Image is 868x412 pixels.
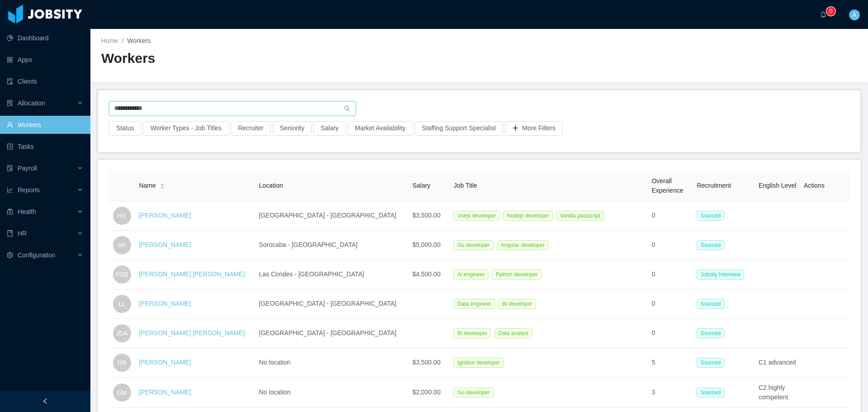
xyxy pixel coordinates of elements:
[697,182,731,189] span: Recruitment
[651,177,683,194] span: Overall Experience
[412,182,430,189] span: Salary
[648,319,693,348] td: 0
[412,212,440,219] span: $3,500.00
[697,270,744,279] span: Jobsity Interview
[453,270,488,279] span: Ai engineer
[7,51,83,69] a: icon: appstoreApps
[852,9,856,20] span: A
[139,212,191,219] a: [PERSON_NAME]
[139,241,191,248] a: [PERSON_NAME]
[348,121,413,136] button: Market Availability
[453,299,495,309] span: Data engineer
[697,211,724,221] span: Sourced
[505,121,563,136] button: icon: plusMore Filters
[820,11,826,18] i: icon: bell
[648,289,693,319] td: 0
[697,299,724,309] span: Sourced
[18,208,36,215] span: Health
[7,252,13,258] i: icon: setting
[7,187,13,193] i: icon: line-chart
[109,121,142,136] button: Status
[118,295,126,313] span: LL
[453,240,493,250] span: Go developer
[143,121,229,136] button: Worker Types - Job Titles
[139,300,191,307] a: [PERSON_NAME]
[18,165,37,172] span: Payroll
[117,384,127,402] span: GM
[101,49,479,68] h2: Workers
[255,319,409,348] td: [GEOGRAPHIC_DATA] - [GEOGRAPHIC_DATA]
[18,186,40,194] span: Reports
[18,251,55,259] span: Configuration
[557,211,604,221] span: Vanilla javascript
[7,72,83,90] a: icon: auditClients
[453,328,491,338] span: Bi developer
[7,29,83,47] a: icon: pie-chartDashboard
[697,388,724,398] span: Sourced
[160,182,165,188] div: Sort
[127,37,151,44] span: Workers
[139,359,191,366] a: [PERSON_NAME]
[415,121,503,136] button: Staffing Support Specialist
[648,231,693,260] td: 0
[7,137,83,156] a: icon: profileTasks
[453,182,477,189] span: Job Title
[492,270,541,279] span: Python developer
[697,328,724,338] span: Sourced
[101,37,118,44] a: Home
[139,388,191,396] a: [PERSON_NAME]
[755,378,800,408] td: C2 highly competent
[497,240,548,250] span: Angular developer
[648,201,693,231] td: 0
[499,299,536,309] span: Bi developer
[116,265,128,284] span: PSB
[453,358,504,368] span: Ignition developer
[18,99,45,107] span: Allocation
[412,270,440,278] span: $4,500.00
[648,378,693,408] td: 3
[412,388,440,396] span: $2,000.00
[139,329,245,336] a: [PERSON_NAME] [PERSON_NAME]
[122,37,123,44] span: /
[273,121,311,136] button: Seniority
[160,182,165,185] i: icon: caret-up
[697,358,724,368] span: Sourced
[255,231,409,260] td: Sorocaba - [GEOGRAPHIC_DATA]
[160,185,165,188] i: icon: caret-down
[255,348,409,378] td: No location
[453,211,500,221] span: Vuejs developer
[255,378,409,408] td: No location
[648,348,693,378] td: 5
[344,105,350,112] i: icon: search
[412,241,440,248] span: $5,000.00
[139,270,245,278] a: [PERSON_NAME] [PERSON_NAME]
[7,100,13,106] i: icon: solution
[503,211,552,221] span: Nodejs developer
[648,260,693,289] td: 0
[697,240,724,250] span: Sourced
[804,182,825,189] span: Actions
[255,201,409,231] td: [GEOGRAPHIC_DATA] - [GEOGRAPHIC_DATA]
[453,388,493,398] span: Go developer
[759,182,796,189] span: English Level
[18,230,27,237] span: HR
[313,121,346,136] button: Salary
[116,324,127,342] span: JDA
[826,7,835,16] sup: 0
[7,165,13,171] i: icon: file-protect
[118,236,126,254] span: AF
[118,354,126,372] span: RB
[7,116,83,134] a: icon: userWorkers
[495,328,532,338] span: Data analyst
[118,207,126,225] span: HY
[7,208,13,215] i: icon: medicine-box
[139,181,156,190] span: Name
[7,230,13,237] i: icon: book
[259,182,283,189] span: Location
[755,348,800,378] td: C1 advanced
[255,289,409,319] td: [GEOGRAPHIC_DATA] - [GEOGRAPHIC_DATA]
[255,260,409,289] td: Las Condes - [GEOGRAPHIC_DATA]
[231,121,271,136] button: Recruiter
[412,359,440,366] span: $3,500.00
